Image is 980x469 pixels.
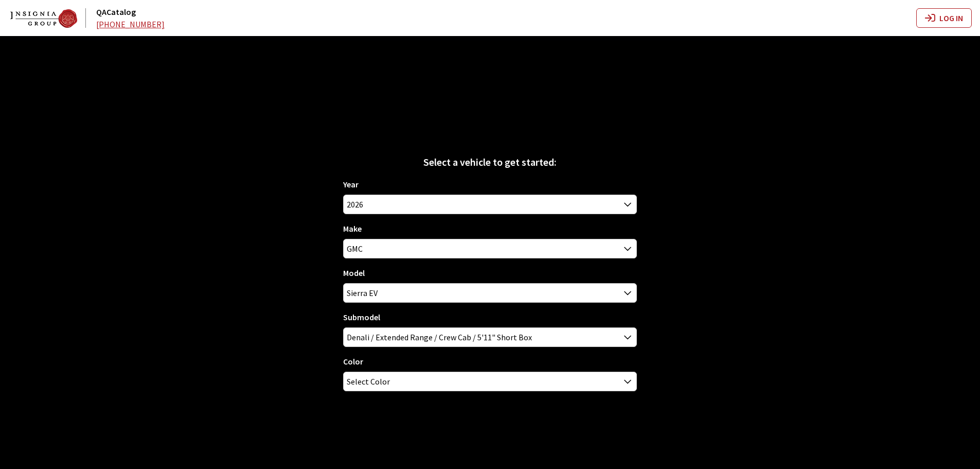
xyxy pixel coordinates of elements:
[343,267,365,279] label: Model
[96,19,165,29] a: [PHONE_NUMBER]
[343,154,637,170] div: Select a vehicle to get started:
[10,8,94,28] a: QACatalog logo
[916,8,972,28] button: Log In
[343,283,637,303] span: Sierra EV
[343,195,637,214] span: 2026
[344,195,636,214] span: 2026
[344,239,636,258] span: GMC
[347,372,390,391] span: Select Color
[344,372,636,391] span: Select Color
[96,7,136,17] a: QACatalog
[343,178,359,190] label: Year
[343,327,637,347] span: Denali / Extended Range / Crew Cab / 5'11" Short Box
[344,328,636,346] span: Denali / Extended Range / Crew Cab / 5'11" Short Box
[343,372,637,391] span: Select Color
[10,9,77,28] img: Dashboard
[343,222,362,235] label: Make
[343,355,363,368] label: Color
[343,239,637,258] span: GMC
[343,311,380,323] label: Submodel
[344,284,636,302] span: Sierra EV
